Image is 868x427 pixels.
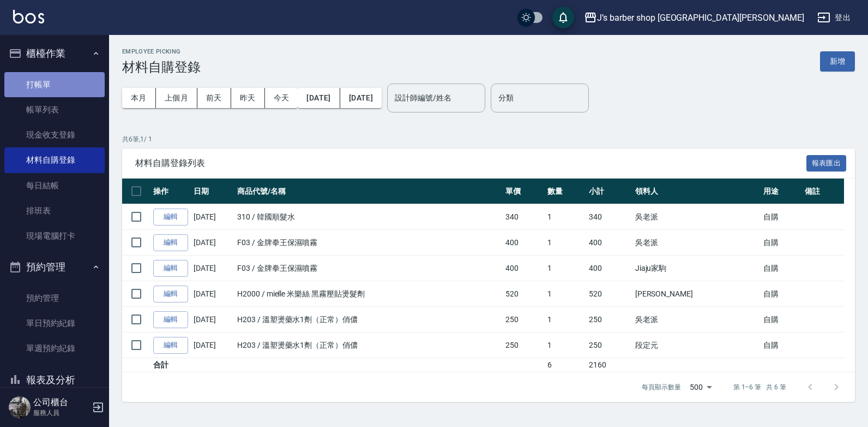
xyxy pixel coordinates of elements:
td: 520 [586,281,632,307]
button: 報表匯出 [806,155,847,172]
button: 預約管理 [4,253,105,281]
td: [DATE] [191,230,234,256]
div: J’s barber shop [GEOGRAPHIC_DATA][PERSON_NAME] [597,11,804,25]
a: 編輯 [153,209,188,226]
td: 1 [545,333,587,358]
td: 吳老派 [632,230,761,256]
a: 編輯 [153,337,188,354]
img: Logo [13,10,44,23]
td: 520 [503,281,545,307]
p: 第 1–6 筆 共 6 筆 [733,382,786,392]
th: 日期 [191,179,234,204]
a: 報表匯出 [806,157,847,168]
a: 編輯 [153,311,188,328]
td: 1 [545,204,587,230]
span: 材料自購登錄列表 [135,158,806,169]
th: 操作 [150,179,191,204]
th: 備註 [802,179,844,204]
th: 數量 [545,179,587,204]
td: [DATE] [191,333,234,358]
td: 自購 [761,230,803,256]
th: 商品代號/名稱 [234,179,503,204]
p: 共 6 筆, 1 / 1 [122,134,855,144]
button: 上個月 [156,88,197,108]
td: 400 [586,256,632,281]
button: 本月 [122,88,156,108]
td: 2160 [586,358,632,372]
a: 單週預約紀錄 [4,336,105,361]
button: 登出 [813,8,855,28]
td: [DATE] [191,307,234,333]
td: 吳老派 [632,204,761,230]
a: 編輯 [153,234,188,251]
td: 340 [503,204,545,230]
th: 用途 [761,179,803,204]
a: 編輯 [153,260,188,277]
p: 每頁顯示數量 [642,382,681,392]
td: 250 [586,333,632,358]
p: 服務人員 [33,408,89,418]
button: J’s barber shop [GEOGRAPHIC_DATA][PERSON_NAME] [580,7,809,29]
td: [PERSON_NAME] [632,281,761,307]
div: 500 [685,372,716,402]
h3: 材料自購登錄 [122,60,201,75]
h5: 公司櫃台 [33,397,89,408]
td: 自購 [761,307,803,333]
td: 自購 [761,333,803,358]
a: 編輯 [153,286,188,303]
button: 櫃檯作業 [4,39,105,68]
button: [DATE] [298,88,340,108]
button: 今天 [265,88,298,108]
button: 新增 [820,51,855,72]
a: 材料自購登錄 [4,147,105,173]
a: 新增 [820,56,855,66]
button: 前天 [197,88,231,108]
a: 現金收支登錄 [4,122,105,147]
img: Person [9,396,31,418]
td: [DATE] [191,281,234,307]
button: [DATE] [340,88,382,108]
td: 400 [586,230,632,256]
td: 340 [586,204,632,230]
a: 預約管理 [4,286,105,311]
th: 領料人 [632,179,761,204]
td: 合計 [150,358,191,372]
td: H203 / 溫塑燙藥水1劑（正常）俏儂 [234,307,503,333]
td: [DATE] [191,256,234,281]
td: F03 / 金牌拳王保濕噴霧 [234,256,503,281]
td: 250 [503,333,545,358]
td: 自購 [761,204,803,230]
button: 報表及分析 [4,366,105,394]
td: H203 / 溫塑燙藥水1劑（正常）俏儂 [234,333,503,358]
td: 1 [545,281,587,307]
td: 400 [503,230,545,256]
h2: Employee Picking [122,48,201,55]
td: 1 [545,230,587,256]
th: 小計 [586,179,632,204]
td: 1 [545,307,587,333]
td: Jiaju家駒 [632,256,761,281]
td: H2000 / mielle 米樂絲 黑霧壓貼燙髮劑 [234,281,503,307]
td: 吳老派 [632,307,761,333]
a: 現場電腦打卡 [4,223,105,248]
td: 段定元 [632,333,761,358]
button: 昨天 [231,88,265,108]
td: 1 [545,256,587,281]
td: 自購 [761,256,803,281]
button: save [552,7,574,28]
td: 自購 [761,281,803,307]
td: 6 [545,358,587,372]
a: 帳單列表 [4,97,105,122]
a: 每日結帳 [4,173,105,198]
td: [DATE] [191,204,234,230]
td: 400 [503,256,545,281]
td: 250 [503,307,545,333]
td: F03 / 金牌拳王保濕噴霧 [234,230,503,256]
a: 單日預約紀錄 [4,311,105,336]
th: 單價 [503,179,545,204]
td: 250 [586,307,632,333]
td: 310 / 韓國順髮水 [234,204,503,230]
a: 排班表 [4,198,105,223]
a: 打帳單 [4,72,105,97]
